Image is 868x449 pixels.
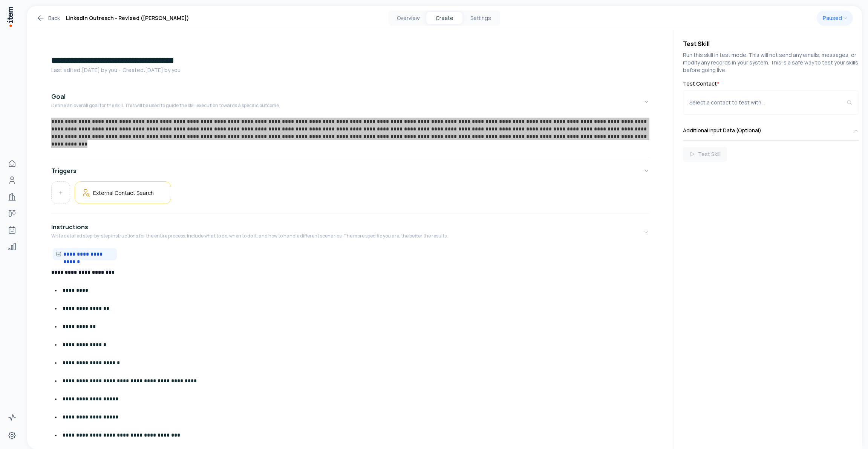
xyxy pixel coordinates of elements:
p: Run this skill in test mode. This will not send any emails, messages, or modify any records in yo... [683,51,859,74]
button: Create [426,12,462,24]
div: GoalDefine an overall goal for the skill. This will be used to guide the skill execution towards ... [51,118,649,154]
h4: Instructions [51,222,88,231]
a: Deals [5,206,20,221]
h1: LinkedIn Outreach - Revised ([PERSON_NAME]) [66,14,189,23]
a: Back [36,14,60,23]
p: Write detailed step-by-step instructions for the entire process. Include what to do, when to do i... [51,233,448,239]
a: People [5,173,20,188]
h5: External Contact Search [93,189,154,196]
h4: Triggers [51,166,77,175]
h4: Test Skill [683,39,859,48]
p: Last edited: [DATE] by you ・Created: [DATE] by you [51,66,649,74]
a: Settings [5,428,20,443]
p: Define an overall goal for the skill. This will be used to guide the skill execution towards a sp... [51,103,280,109]
button: Overview [390,12,426,24]
a: Companies [5,189,20,204]
img: Item Brain Logo [6,6,14,28]
button: Settings [462,12,499,24]
button: GoalDefine an overall goal for the skill. This will be used to guide the skill execution towards ... [51,86,649,118]
a: Analytics [5,239,20,254]
div: Triggers [51,181,649,210]
button: InstructionsWrite detailed step-by-step instructions for the entire process. Include what to do, ... [51,216,649,248]
a: Home [5,156,20,171]
h4: Goal [51,92,66,101]
a: Activity [5,410,20,425]
a: Agents [5,222,20,238]
label: Test Contact [683,80,859,87]
button: Triggers [51,160,649,181]
div: Select a contact to test with... [689,99,847,106]
button: Additional Input Data (Optional) [683,121,859,140]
